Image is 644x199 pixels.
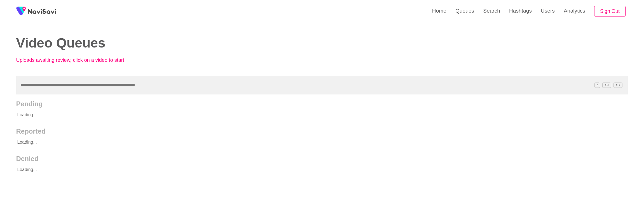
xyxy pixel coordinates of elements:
[594,82,600,88] span: /
[16,108,567,122] p: Loading...
[28,8,56,14] img: fireSpot
[16,36,314,51] h2: Video Queues
[613,82,623,88] span: C^K
[16,163,567,177] p: Loading...
[16,57,139,63] p: Uploads awaiting review, click on a video to start
[594,6,626,17] button: Sign Out
[14,4,28,18] img: fireSpot
[16,100,628,108] h2: Pending
[16,127,628,135] h2: Reported
[16,155,628,163] h2: Denied
[602,82,611,88] span: C^J
[16,135,567,149] p: Loading...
